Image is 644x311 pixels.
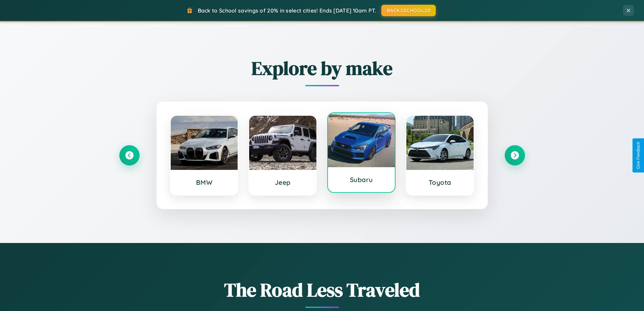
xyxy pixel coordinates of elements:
[198,7,376,14] span: Back to School savings of 20% in select cities! Ends [DATE] 10am PT.
[119,277,525,303] h1: The Road Less Traveled
[335,176,388,184] h3: Subaru
[256,178,310,186] h3: Jeep
[177,178,231,186] h3: BMW
[636,142,641,169] div: Give Feedback
[119,55,525,81] h2: Explore by make
[381,5,436,16] button: BACK2SCHOOL20
[413,178,467,186] h3: Toyota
